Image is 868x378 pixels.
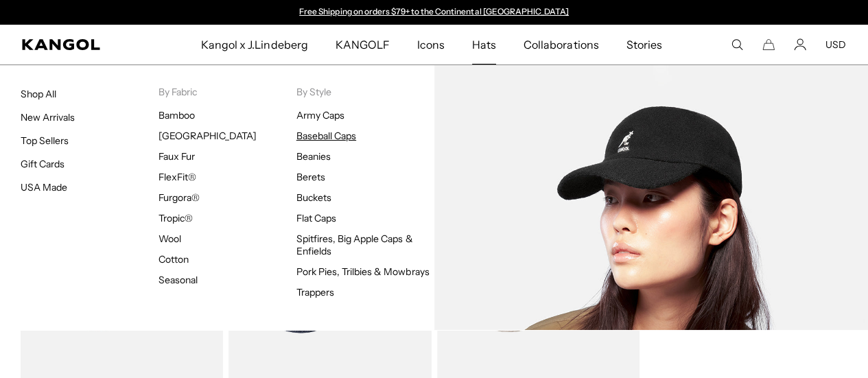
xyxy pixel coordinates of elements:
button: USD [825,38,846,51]
a: Kangol [22,39,132,50]
a: Seasonal [159,274,198,286]
a: Kangol x J.Lindeberg [187,25,322,64]
a: Tropic® [159,212,193,224]
a: New Arrivals [21,111,75,123]
span: Collaborations [524,25,598,64]
a: Cotton [159,253,189,265]
a: Beanies [296,150,331,163]
a: Shop All [21,88,56,100]
p: By Style [296,86,434,98]
a: Hats [458,25,510,64]
div: 1 of 2 [293,7,576,18]
a: Stories [612,25,675,64]
button: Cart [762,38,775,51]
a: Bamboo [159,109,195,121]
a: KANGOLF [322,25,403,64]
span: Hats [472,25,496,64]
div: Announcement [293,7,576,18]
a: Icons [403,25,458,64]
span: Icons [417,25,445,64]
slideshow-component: Announcement bar [293,7,576,18]
a: Baseball Caps [296,130,356,142]
summary: Search here [731,38,743,51]
span: Stories [626,25,661,64]
span: KANGOLF [336,25,390,64]
a: Furgora® [159,191,200,204]
a: Account [794,38,806,51]
a: Faux Fur [159,150,195,163]
a: Army Caps [296,109,344,121]
a: Berets [296,171,325,183]
a: Free Shipping on orders $79+ to the Continental [GEOGRAPHIC_DATA] [299,6,569,16]
a: Top Sellers [21,134,69,147]
p: By Fabric [159,86,296,98]
a: Gift Cards [21,158,64,170]
a: USA Made [21,181,67,193]
a: Spitfires, Big Apple Caps & Enfields [296,233,413,257]
a: Buckets [296,191,331,204]
a: Flat Caps [296,212,336,224]
a: [GEOGRAPHIC_DATA] [159,130,257,142]
span: Kangol x J.Lindeberg [201,25,308,64]
a: Trappers [296,286,334,298]
a: FlexFit® [159,171,196,183]
a: Wool [159,233,181,245]
a: Collaborations [510,25,612,64]
a: Pork Pies, Trilbies & Mowbrays [296,265,430,278]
